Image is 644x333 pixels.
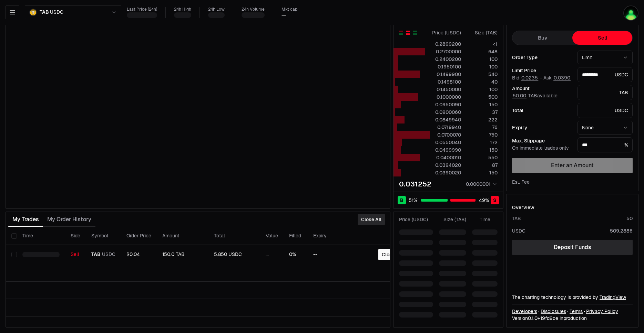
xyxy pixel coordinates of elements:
button: Show Sell Orders Only [405,30,411,35]
div: 222 [467,116,498,123]
div: Overview [512,204,534,211]
div: Last Price (24h) [127,7,157,12]
th: Time [17,227,65,245]
div: 0.0719940 [430,124,461,131]
div: 0.0499990 [430,147,461,153]
div: 24h High [174,7,191,12]
a: TradingView [600,294,626,300]
button: 0.0235 [521,75,539,80]
div: 550 [467,154,498,161]
span: Ask [543,75,571,81]
th: Filled [284,227,308,245]
div: — [282,12,286,18]
span: USDC [50,9,63,15]
img: TAB.png [29,9,37,16]
div: 37 [467,109,498,116]
div: Price ( USDC ) [430,29,461,36]
button: Close [378,249,398,260]
th: Side [65,227,86,245]
span: 51 % [409,197,417,204]
div: USDC [512,227,525,234]
div: 0.1499900 [430,71,461,78]
div: 24h Low [208,7,225,12]
div: <1 [467,41,498,47]
span: USDC [102,251,115,258]
div: 0.2700000 [430,48,461,55]
div: Est. Fee [512,179,530,185]
span: TAB available [512,93,558,99]
div: Amount [512,86,572,91]
div: 0.2899200 [430,41,461,47]
span: B [400,197,403,204]
button: Show Buy Orders Only [412,30,418,35]
div: 150 [467,169,498,176]
div: 0.0550040 [430,139,461,146]
button: Buy [512,31,572,45]
td: -- [308,245,354,264]
th: Symbol [86,227,121,245]
div: Price ( USDC ) [399,216,433,223]
button: Sell [572,31,632,45]
span: S [493,197,497,204]
div: TAB [512,215,521,222]
div: 100 [467,56,498,63]
div: 172 [467,139,498,146]
div: 5.850 USDC [214,251,255,258]
button: Select all [11,233,17,239]
button: Limit [577,51,633,64]
button: 0.0000001 [464,180,498,188]
div: 0.0700070 [430,131,461,138]
div: Size ( TAB ) [439,216,466,223]
button: None [577,121,633,135]
div: Version 0.1.0 + in production [512,315,633,322]
div: 150 [467,101,498,108]
button: My Order History [43,213,95,226]
button: Close All [358,214,385,225]
div: USDC [577,103,633,118]
div: 0.1450000 [430,86,461,93]
div: 509.2886 [610,227,633,234]
div: 540 [467,71,498,78]
button: Show Buy and Sell Orders [398,30,404,35]
div: 150 [467,147,498,153]
div: 24h Volume [242,7,265,12]
div: Total [512,108,572,113]
button: 50.00 [512,93,527,98]
button: Select row [11,252,17,257]
span: 19fd9ce523bc6d016ad9711f892cddf4dbe4b51f [540,315,558,321]
div: Time [472,216,490,223]
iframe: Financial Chart [6,25,390,208]
div: Order Type [512,55,572,60]
img: sh3sh [623,6,638,21]
a: Developers [512,308,537,315]
span: 49 % [479,197,489,204]
div: 750 [467,131,498,138]
div: 0.1950100 [430,63,461,70]
button: 0.0390 [553,75,571,80]
th: Amount [157,227,208,245]
a: Deposit Funds [512,240,633,255]
div: 0.2400200 [430,56,461,63]
th: Total [208,227,260,245]
button: My Trades [8,213,43,226]
div: Size ( TAB ) [467,29,498,36]
div: ... [266,251,278,258]
div: 0.1000000 [430,94,461,100]
div: 0.0950090 [430,101,461,108]
div: % [577,137,633,152]
div: Expiry [512,125,572,130]
div: Mkt cap [282,7,297,12]
th: Expiry [308,227,354,245]
div: 648 [467,48,498,55]
span: TAB [91,251,101,258]
div: The charting technology is provided by [512,294,633,301]
a: Terms [570,308,583,315]
div: 0% [289,251,302,258]
div: 50 [626,215,633,222]
div: 0.031252 [399,179,431,189]
div: Limit Price [512,68,572,73]
th: Order Price [121,227,157,245]
span: TAB [40,9,49,15]
div: 40 [467,78,498,85]
a: Privacy Policy [586,308,618,315]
